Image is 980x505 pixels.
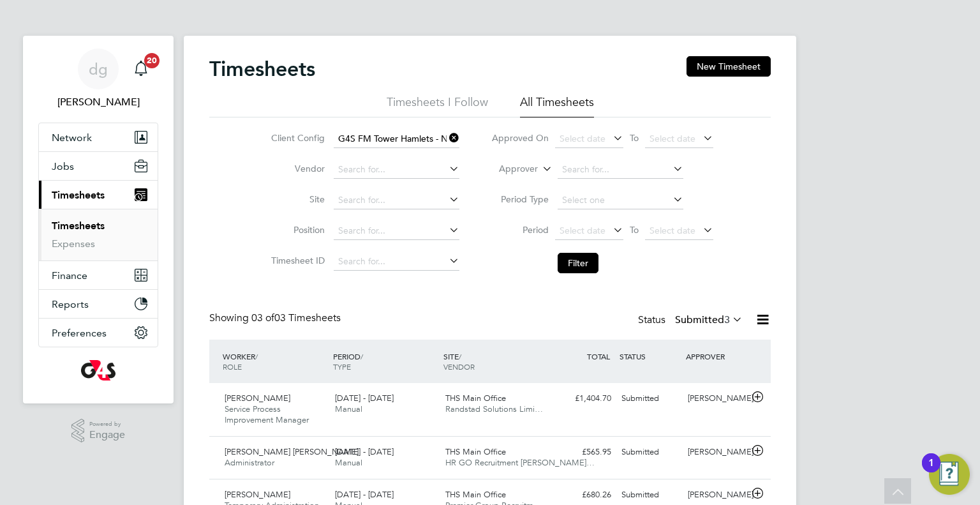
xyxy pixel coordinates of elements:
div: £565.95 [550,442,616,463]
span: Timesheets [52,189,105,201]
li: All Timesheets [520,94,594,117]
div: PERIOD [330,345,440,378]
span: HR GO Recruitment [PERSON_NAME]… [445,457,595,468]
span: Powered by [89,419,125,430]
span: Jobs [52,160,74,172]
span: To [626,222,642,238]
input: Search for... [334,161,459,179]
div: STATUS [616,345,683,368]
span: dharmisha gohil [38,94,158,110]
img: g4s-logo-retina.png [81,360,115,381]
div: APPROVER [683,345,749,368]
span: Service Process Improvement Manager [225,403,309,425]
label: Approved On [491,132,549,144]
span: Select date [650,225,695,236]
span: Finance [52,269,87,282]
span: THS Main Office [445,446,506,457]
button: Network [39,123,158,151]
span: dg [89,61,108,77]
label: Position [267,224,325,236]
div: Timesheets [39,209,158,260]
div: Showing [209,312,343,325]
div: [PERSON_NAME] [683,442,749,463]
label: Submitted [675,313,743,326]
label: Approver [480,163,538,176]
label: Period [491,224,549,236]
span: To [626,130,642,146]
span: Reports [52,298,89,310]
span: / [459,351,461,361]
span: VENDOR [443,361,475,372]
div: Submitted [616,442,683,463]
span: [PERSON_NAME] [225,489,290,500]
span: 03 of [251,312,274,324]
span: ROLE [223,361,242,372]
span: TYPE [333,361,351,372]
span: Engage [89,430,125,441]
span: THS Main Office [445,489,506,500]
span: / [360,351,363,361]
label: Site [267,193,325,205]
span: Preferences [52,327,107,339]
span: TOTAL [587,351,610,361]
a: 20 [128,49,154,89]
span: 3 [724,313,730,326]
button: Finance [39,261,158,289]
div: Status [638,312,745,329]
button: Filter [558,253,598,273]
span: [PERSON_NAME] [PERSON_NAME] [225,446,359,457]
span: Randstad Solutions Limi… [445,403,543,414]
div: £1,404.70 [550,388,616,409]
nav: Main navigation [23,36,174,403]
span: [DATE] - [DATE] [335,393,394,403]
span: Manual [335,457,362,468]
input: Search for... [334,130,459,148]
span: 20 [144,53,160,68]
input: Search for... [334,253,459,271]
label: Period Type [491,193,549,205]
span: [PERSON_NAME] [225,393,290,403]
input: Select one [558,192,683,209]
button: Preferences [39,319,158,347]
div: SITE [440,345,551,378]
a: Expenses [52,237,95,250]
div: 1 [928,463,934,479]
li: Timesheets I Follow [387,94,488,117]
span: [DATE] - [DATE] [335,446,394,457]
h2: Timesheets [209,56,315,82]
a: Timesheets [52,220,105,232]
div: Submitted [616,388,683,409]
a: Powered byEngage [71,419,126,443]
span: THS Main Office [445,393,506,403]
input: Search for... [334,222,459,240]
input: Search for... [334,192,459,209]
label: Client Config [267,132,325,144]
span: Select date [560,133,605,144]
span: Select date [560,225,605,236]
span: Administrator [225,457,274,468]
span: / [255,351,258,361]
a: Go to home page [38,360,158,381]
button: New Timesheet [687,56,771,77]
span: Network [52,132,92,144]
a: dg[PERSON_NAME] [38,49,158,110]
span: [DATE] - [DATE] [335,489,394,500]
button: Timesheets [39,181,158,209]
button: Open Resource Center, 1 new notification [929,454,970,495]
span: Select date [650,133,695,144]
button: Jobs [39,152,158,180]
label: Vendor [267,163,325,174]
label: Timesheet ID [267,255,325,266]
div: [PERSON_NAME] [683,388,749,409]
div: WORKER [219,345,330,378]
span: Manual [335,403,362,414]
span: 03 Timesheets [251,312,341,324]
button: Reports [39,290,158,318]
input: Search for... [558,161,683,179]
